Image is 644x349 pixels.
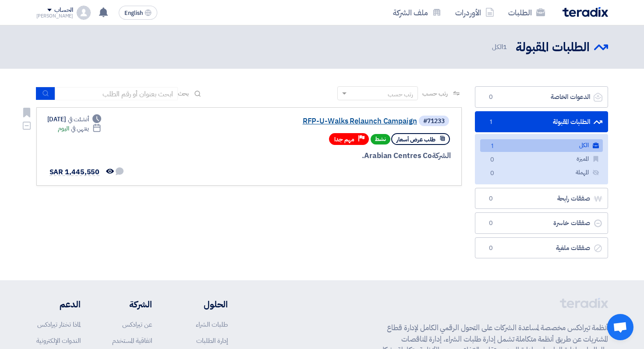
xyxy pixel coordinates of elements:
div: رتب حسب [388,90,413,99]
a: الندوات الإلكترونية [36,336,81,345]
a: المهملة [480,166,603,179]
span: 0 [486,93,496,102]
span: 1 [503,42,507,52]
a: طلبات الشراء [196,320,228,329]
div: [PERSON_NAME] [36,14,74,18]
a: الأوردرات [448,2,501,23]
span: الشركة [432,150,451,161]
div: [DATE] [47,115,102,124]
h2: الطلبات المقبولة [516,39,590,56]
li: الحلول [178,298,228,311]
span: 0 [486,219,496,228]
a: الطلبات المقبولة1 [475,111,608,133]
a: اتفاقية المستخدم [112,336,152,345]
div: Arabian Centres Co. [240,150,451,162]
span: أنشئت في [68,115,89,124]
img: Teradix logo [563,7,608,17]
button: English [119,6,157,20]
span: SAR 1,445,550 [50,167,100,177]
input: ابحث بعنوان أو رقم الطلب [55,87,178,100]
span: مهم جدا [334,135,354,144]
img: profile_test.png [77,6,91,20]
a: صفقات ملغية0 [475,237,608,259]
span: بحث [178,89,189,98]
span: 0 [487,155,498,165]
span: 0 [486,194,496,203]
a: الطلبات [501,2,552,23]
a: صفقات رابحة0 [475,188,608,209]
a: الكل [480,139,603,152]
a: إدارة الطلبات [196,336,228,345]
span: 1 [486,118,496,127]
span: طلب عرض أسعار [396,135,435,144]
a: عن تيرادكس [122,320,152,329]
a: صفقات خاسرة0 [475,212,608,234]
span: 1 [487,142,498,151]
li: الشركة [106,298,152,311]
a: الدعوات الخاصة0 [475,86,608,108]
a: المميزة [480,153,603,166]
div: Open chat [607,314,633,340]
span: رتب حسب [422,89,447,98]
div: #71233 [423,118,445,124]
a: RFP-U-Walks Relaunch Campaign [242,117,417,125]
span: 0 [487,169,498,178]
span: English [124,10,143,16]
span: ينتهي في [71,124,89,133]
span: الكل [492,42,509,52]
span: نشط [371,134,390,145]
div: اليوم [58,124,101,133]
span: 0 [486,244,496,253]
a: لماذا تختار تيرادكس [37,320,81,329]
li: الدعم [36,298,81,311]
div: الحساب [54,7,73,14]
a: ملف الشركة [386,2,448,23]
